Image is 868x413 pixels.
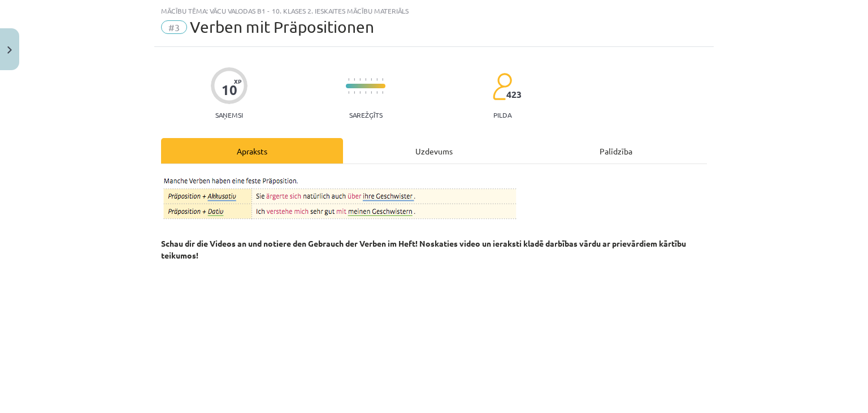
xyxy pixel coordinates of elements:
[376,91,377,94] img: icon-short-line-57e1e144782c952c97e751825c79c345078a6d821885a25fce030b3d8c18986b.svg
[222,82,237,98] div: 10
[365,91,366,94] img: icon-short-line-57e1e144782c952c97e751825c79c345078a6d821885a25fce030b3d8c18986b.svg
[161,20,187,34] span: #3
[161,7,707,15] div: Mācību tēma: Vācu valodas b1 - 10. klases 2. ieskaites mācību materiāls
[349,111,383,119] p: Sarežģīts
[365,78,366,81] img: icon-short-line-57e1e144782c952c97e751825c79c345078a6d821885a25fce030b3d8c18986b.svg
[211,111,248,119] p: Saņemsi
[7,46,12,54] img: icon-close-lesson-0947bae3869378f0d4975bcd49f059093ad1ed9edebbc8119c70593378902aed.svg
[161,138,343,164] div: Apraksts
[525,138,707,164] div: Palīdzība
[343,138,525,164] div: Uzdevums
[382,78,383,81] img: icon-short-line-57e1e144782c952c97e751825c79c345078a6d821885a25fce030b3d8c18986b.svg
[348,91,349,94] img: icon-short-line-57e1e144782c952c97e751825c79c345078a6d821885a25fce030b3d8c18986b.svg
[348,78,349,81] img: icon-short-line-57e1e144782c952c97e751825c79c345078a6d821885a25fce030b3d8c18986b.svg
[371,78,372,81] img: icon-short-line-57e1e144782c952c97e751825c79c345078a6d821885a25fce030b3d8c18986b.svg
[492,72,512,101] img: students-c634bb4e5e11cddfef0936a35e636f08e4e9abd3cc4e673bd6f9a4125e45ecb1.svg
[371,91,372,94] img: icon-short-line-57e1e144782c952c97e751825c79c345078a6d821885a25fce030b3d8c18986b.svg
[190,18,374,36] span: Verben mit Präpositionen
[382,91,383,94] img: icon-short-line-57e1e144782c952c97e751825c79c345078a6d821885a25fce030b3d8c18986b.svg
[161,238,686,260] b: Schau dir die Videos an und notiere den Gebrauch der Verben im Heft! Noskaties video un ieraksti ...
[506,89,522,100] span: 423
[354,91,355,94] img: icon-short-line-57e1e144782c952c97e751825c79c345078a6d821885a25fce030b3d8c18986b.svg
[359,78,361,81] img: icon-short-line-57e1e144782c952c97e751825c79c345078a6d821885a25fce030b3d8c18986b.svg
[493,111,511,119] p: pilda
[354,78,355,81] img: icon-short-line-57e1e144782c952c97e751825c79c345078a6d821885a25fce030b3d8c18986b.svg
[376,78,377,81] img: icon-short-line-57e1e144782c952c97e751825c79c345078a6d821885a25fce030b3d8c18986b.svg
[234,78,241,84] span: XP
[359,91,361,94] img: icon-short-line-57e1e144782c952c97e751825c79c345078a6d821885a25fce030b3d8c18986b.svg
